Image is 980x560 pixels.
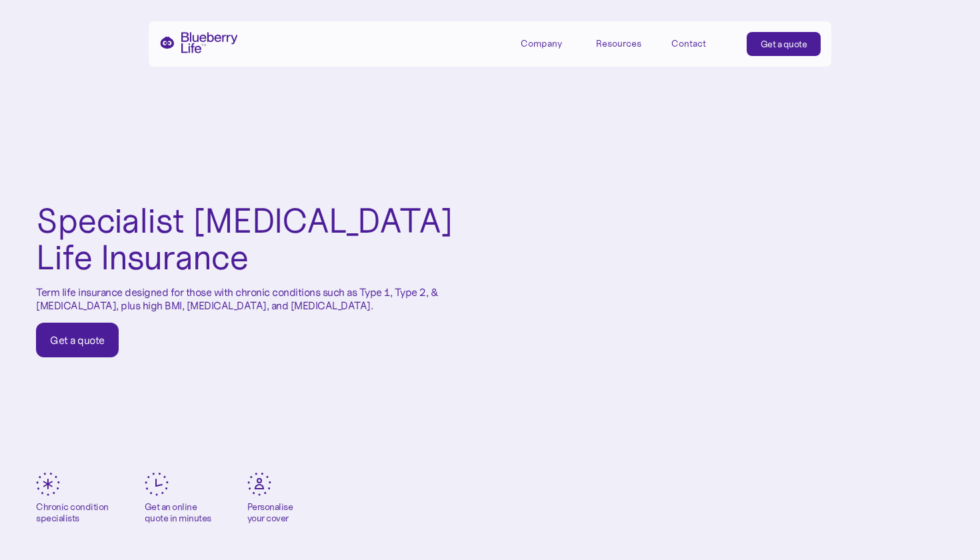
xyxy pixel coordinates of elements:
h1: Specialist [MEDICAL_DATA] Life Insurance [36,203,454,275]
a: home [159,32,238,53]
div: Get a quote [50,333,105,347]
div: Resources [596,32,656,54]
p: Term life insurance designed for those with chronic conditions such as Type 1, Type 2, & [MEDICAL... [36,286,454,311]
div: Get a quote [761,37,807,51]
a: Get a quote [747,32,821,56]
a: Get a quote [36,323,119,357]
div: Chronic condition specialists [36,501,109,524]
a: Contact [671,32,731,54]
div: Resources [596,38,641,49]
div: Get an online quote in minutes [145,501,211,524]
div: Company [521,32,581,54]
div: Company [521,38,562,49]
div: Personalise your cover [247,501,293,524]
div: Contact [671,38,706,49]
